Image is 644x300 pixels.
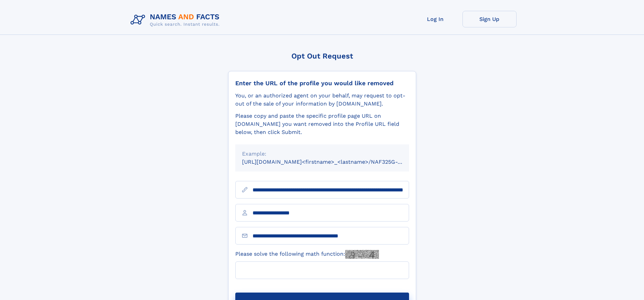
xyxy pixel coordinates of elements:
[228,52,416,60] div: Opt Out Request
[235,112,409,136] div: Please copy and paste the specific profile page URL on [DOMAIN_NAME] you want removed into the Pr...
[235,79,409,87] div: Enter the URL of the profile you would like removed
[462,11,517,27] a: Sign Up
[235,250,379,259] label: Please solve the following math function:
[242,159,422,165] small: [URL][DOMAIN_NAME]<firstname>_<lastname>/NAF325G-xxxxxxxx
[242,150,402,158] div: Example:
[408,11,462,27] a: Log In
[235,92,409,108] div: You, or an authorized agent on your behalf, may request to opt-out of the sale of your informatio...
[128,11,225,29] img: Logo Names and Facts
